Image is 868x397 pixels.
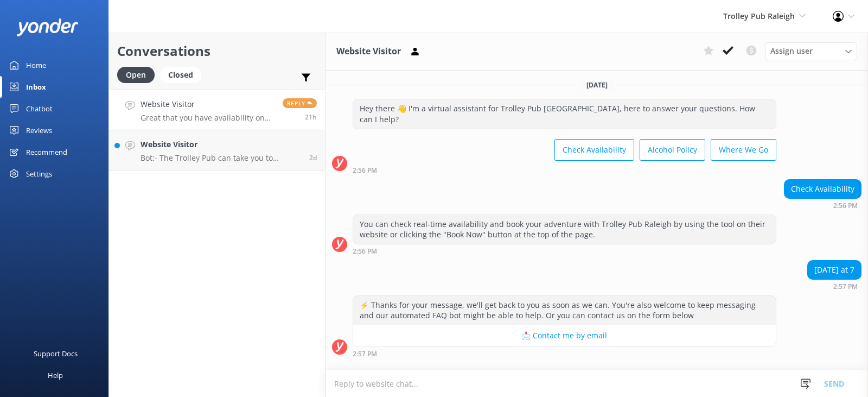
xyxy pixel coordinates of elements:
div: Oct 13 2025 01:57pm (UTC -05:00) America/Cancun [807,282,861,290]
span: Trolley Pub Raleigh [723,11,795,21]
div: Oct 13 2025 01:57pm (UTC -05:00) America/Cancun [353,350,776,357]
div: Reviews [26,119,52,141]
button: Alcohol Policy [640,139,705,161]
div: Home [26,54,46,76]
div: Oct 13 2025 01:56pm (UTC -05:00) America/Cancun [353,247,776,255]
span: [DATE] [580,80,614,90]
h2: Conversations [117,41,317,61]
span: Assign user [770,45,813,57]
p: Bot: - The Trolley Pub can take you to various destinations within its route areas. You can explo... [141,153,301,163]
div: Oct 13 2025 01:56pm (UTC -05:00) America/Cancun [353,166,776,174]
div: Help [48,364,63,386]
div: Oct 13 2025 01:56pm (UTC -05:00) America/Cancun [784,201,861,209]
a: Closed [160,68,207,80]
img: yonder-white-logo.png [16,18,79,36]
span: Oct 13 2025 02:23pm (UTC -05:00) America/Cancun [305,112,317,122]
div: Open [117,67,155,83]
div: Settings [26,163,52,185]
h3: Website Visitor [336,45,401,59]
strong: 2:56 PM [353,167,377,174]
strong: 2:56 PM [353,248,377,255]
div: [DATE] at 7 [808,261,861,279]
div: Support Docs [34,343,78,364]
button: Where We Go [711,139,776,161]
h4: Website Visitor [141,138,301,150]
div: Inbox [26,76,46,98]
div: Check Availability [784,180,861,198]
strong: 2:57 PM [353,351,377,357]
a: Website VisitorGreat that you have availability on the evening of the 24th. You mentioned you mig... [109,90,325,130]
h4: Website Visitor [141,98,275,110]
strong: 2:56 PM [833,203,858,209]
strong: 2:57 PM [833,283,858,290]
button: Check Availability [554,139,634,161]
div: Recommend [26,141,67,163]
p: Great that you have availability on the evening of the 24th. You mentioned you might have a disco... [141,113,275,123]
button: 📩 Contact me by email [353,325,776,346]
span: Reply [283,98,317,108]
div: Hey there 👋 I'm a virtual assistant for Trolley Pub [GEOGRAPHIC_DATA], here to answer your questi... [353,99,776,128]
span: Oct 11 2025 04:26pm (UTC -05:00) America/Cancun [309,153,317,162]
div: Chatbot [26,98,53,119]
div: ⚡ Thanks for your message, we'll get back to you as soon as we can. You're also welcome to keep m... [353,296,776,325]
div: Assign User [765,42,857,60]
div: Closed [160,67,201,83]
a: Website VisitorBot:- The Trolley Pub can take you to various destinations within its route areas.... [109,130,325,171]
a: Open [117,68,160,80]
div: You can check real-time availability and book your adventure with Trolley Pub Raleigh by using th... [353,215,776,244]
